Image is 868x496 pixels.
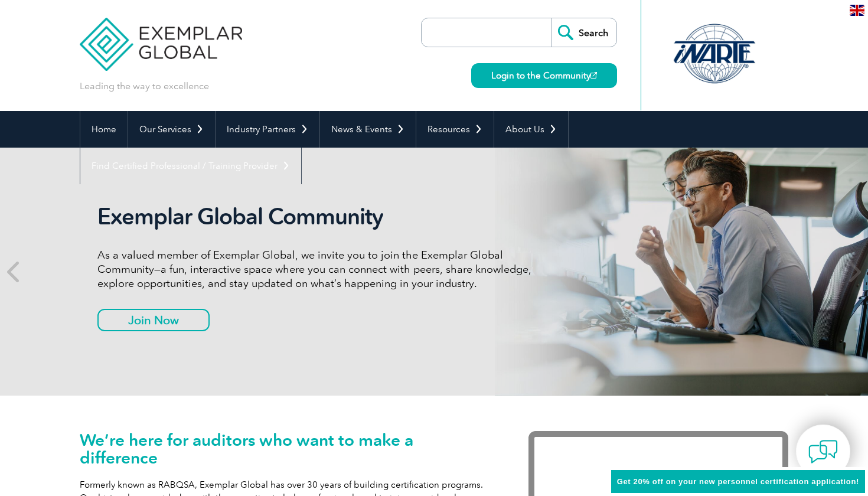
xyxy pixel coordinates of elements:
[80,111,128,148] a: Home
[80,80,209,93] p: Leading the way to excellence
[471,63,617,88] a: Login to the Community
[494,111,568,148] a: About Us
[80,148,301,184] a: Find Certified Professional / Training Provider
[80,431,493,466] h1: We’re here for auditors who want to make a difference
[850,5,864,16] img: en
[216,111,319,148] a: Industry Partners
[97,248,540,291] p: As a valued member of Exemplar Global, we invite you to join the Exemplar Global Community—a fun,...
[128,111,215,148] a: Our Services
[552,18,616,47] input: Search
[617,477,859,486] span: Get 20% off on your new personnel certification application!
[97,203,540,230] h2: Exemplar Global Community
[320,111,416,148] a: News & Events
[416,111,494,148] a: Resources
[97,309,210,331] a: Join Now
[590,72,597,79] img: open_square.png
[808,437,838,466] img: contact-chat.png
